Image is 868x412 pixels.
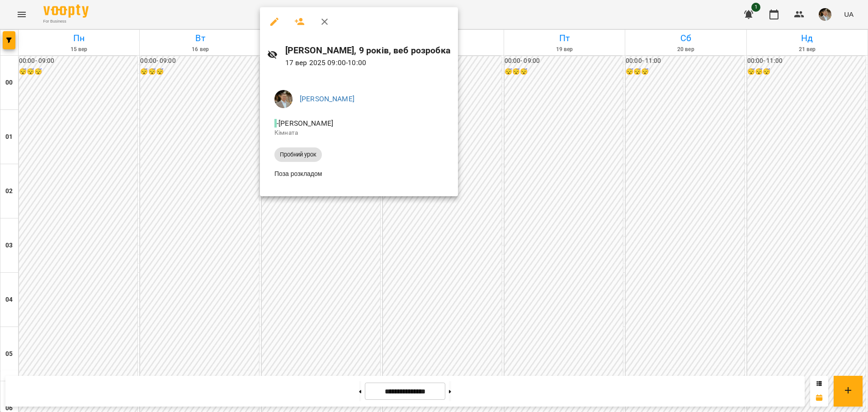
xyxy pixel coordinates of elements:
[285,57,451,68] p: 17 вер 2025 09:00 - 10:00
[274,119,335,128] span: - [PERSON_NAME]
[300,95,354,103] a: [PERSON_NAME]
[285,43,451,57] h6: [PERSON_NAME], 9 років, веб розробка
[274,90,292,108] img: 7c88ea500635afcc637caa65feac9b0a.jpg
[274,128,443,137] p: Кімната
[274,151,322,159] span: Пробний урок
[267,166,451,182] li: Поза розкладом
